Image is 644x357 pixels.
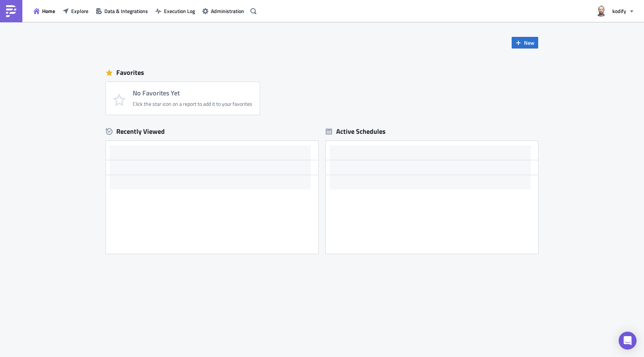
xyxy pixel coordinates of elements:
div: Open Intercom Messenger [619,332,637,350]
img: Avatar [595,5,607,18]
span: Data & Integrations [104,7,148,15]
div: Recently Viewed [106,126,318,137]
button: kodify [591,3,638,19]
button: Data & Integrations [92,5,152,17]
button: Home [30,5,59,17]
span: Execution Log [164,7,195,15]
div: Click the star icon on a report to add it to your favorites [133,101,252,107]
button: Execution Log [152,5,199,17]
button: New [512,37,538,48]
span: kodify [612,7,626,15]
span: Explore [71,7,88,15]
h4: No Favorites Yet [133,89,252,97]
span: New [524,39,534,47]
button: Explore [59,5,92,17]
span: Home [42,7,55,15]
div: Favorites [106,67,538,78]
div: Active Schedules [326,127,386,136]
span: Administration [211,7,244,15]
button: Administration [199,5,248,17]
img: PushMetrics [5,5,17,17]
